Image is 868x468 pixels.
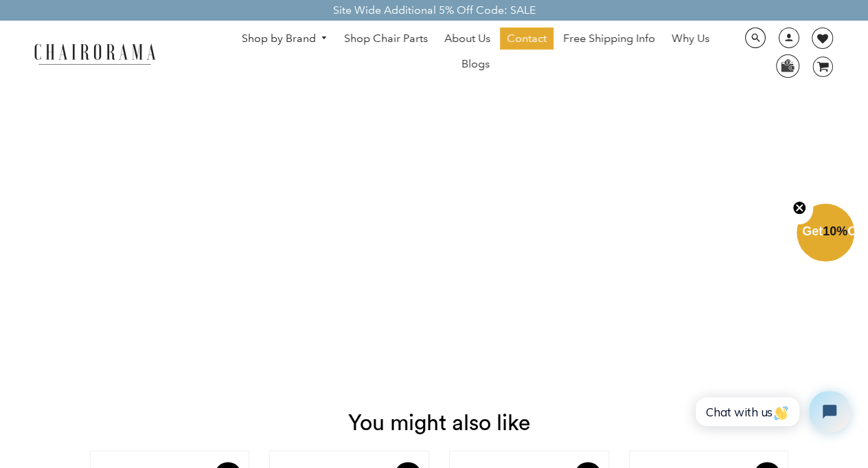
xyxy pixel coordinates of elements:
[665,28,716,50] a: Why Us
[10,393,868,435] h1: You might also like
[455,53,496,75] a: Blogs
[437,28,497,50] a: About Us
[681,379,862,444] iframe: Tidio Chat
[222,28,729,78] nav: DesktopNavigation
[672,32,709,46] span: Why Us
[777,55,798,76] img: WhatsApp_Image_2024-07-12_at_16.23.01.webp
[344,32,428,46] span: Shop Chair Parts
[823,224,847,238] span: 10%
[556,28,662,50] a: Free Shipping Info
[786,193,813,224] button: Close teaser
[235,28,335,50] a: Shop by Brand
[500,28,553,50] a: Contact
[802,224,865,238] span: Get Off
[337,28,435,50] a: Shop Chair Parts
[563,32,655,46] span: Free Shipping Info
[797,205,854,263] div: Get10%OffClose teaser
[444,32,490,46] span: About Us
[507,32,547,46] span: Contact
[26,41,163,65] img: chairorama
[461,57,490,72] span: Blogs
